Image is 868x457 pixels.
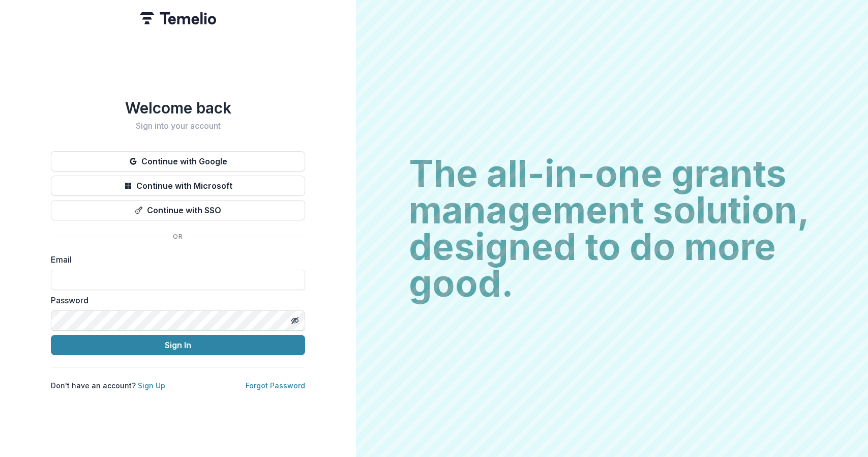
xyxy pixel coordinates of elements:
[51,294,299,306] label: Password
[51,99,305,117] h1: Welcome back
[51,253,299,266] label: Email
[140,12,216,24] img: Temelio
[138,381,165,390] a: Sign Up
[51,151,305,172] button: Continue with Google
[246,381,305,390] a: Forgot Password
[287,312,303,329] button: Toggle password visibility
[51,121,305,131] h2: Sign into your account
[51,176,305,196] button: Continue with Microsoft
[51,335,305,355] button: Sign In
[51,200,305,220] button: Continue with SSO
[51,380,165,391] p: Don't have an account?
